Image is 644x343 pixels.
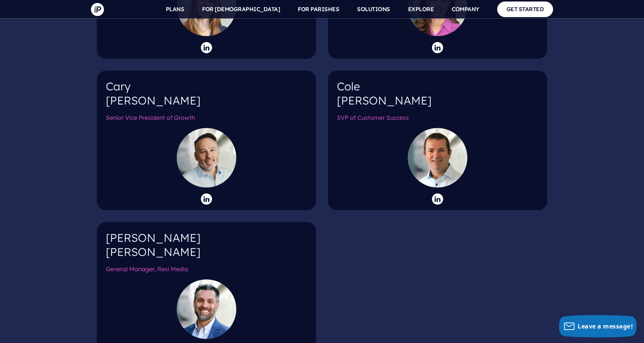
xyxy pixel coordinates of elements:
[578,322,633,330] span: Leave a message!
[106,113,307,128] h6: Senior Vice President of Growth
[106,265,307,279] h6: General Manager, Resi Media
[337,113,538,128] h6: SVP of Customer Success
[559,315,637,337] button: Leave a message!
[337,80,538,113] h4: Cole [PERSON_NAME]
[106,231,307,265] h4: [PERSON_NAME] [PERSON_NAME]
[106,80,307,113] h4: Cary [PERSON_NAME]
[497,1,553,17] a: GET STARTED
